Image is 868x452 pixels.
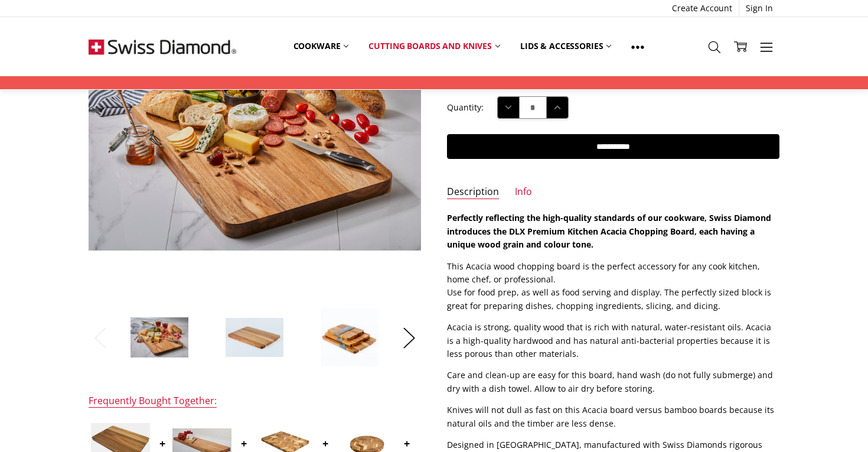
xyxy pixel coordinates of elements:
a: Cutting boards and knives [358,33,510,59]
p: Knives will not dull as fast on this Acacia board versus bamboo boards because its natural oils a... [447,404,779,430]
button: Next [397,320,421,356]
a: Description [447,186,499,199]
img: SWISS DIAMOND DLX LONG-GRAIN ACACIA CUTTING BOARD 60x40x3CM [320,308,379,367]
p: Acacia is strong, quality wood that is rich with natural, water-resistant oils. Acacia is a high-... [447,321,779,360]
img: SWISS DIAMOND DLX LONG-GRAIN ACACIA CUTTING BOARD 60x40x3CM [225,317,284,357]
img: Free Shipping On Every Order [89,17,236,76]
label: Quantity: [447,101,484,114]
a: Cookware [283,33,359,59]
strong: Perfectly reflecting the high-quality standards of our cookware, Swiss Diamond introduces the DLX... [447,212,771,250]
p: Care and clean-up are easy for this board, hand wash (do not fully submerge) and dry with a dish ... [447,369,779,395]
button: Previous [89,320,112,356]
a: Lids & Accessories [510,33,621,59]
a: Info [515,186,532,199]
div: Frequently Bought Together: [89,395,217,408]
p: This Acacia wood chopping board is the perfect accessory for any cook kitchen, home chef, or prof... [447,260,779,313]
a: Show All [621,33,654,60]
img: SWISS DIAMOND DLX LONG-GRAIN ACACIA CUTTING BOARD 60x40x3CM [130,317,189,358]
